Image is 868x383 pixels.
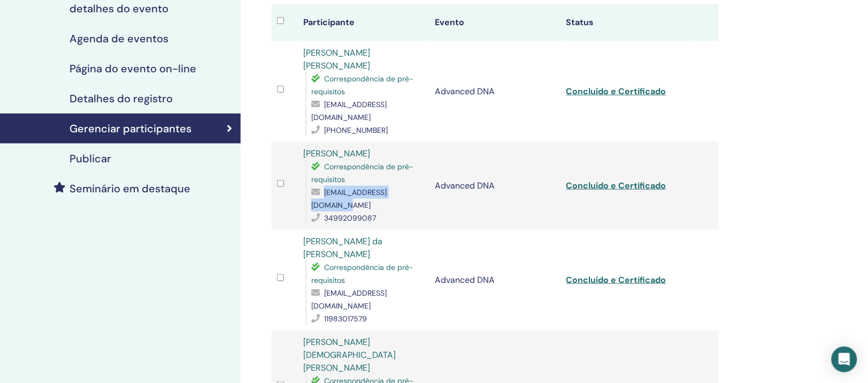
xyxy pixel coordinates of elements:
[311,262,413,285] span: Correspondência de pré-requisitos
[566,274,666,286] a: Concluído e Certificado
[70,62,196,75] h4: Página do evento on-line
[70,152,111,165] h4: Publicar
[311,74,413,96] span: Correspondência de pré-requisitos
[70,32,168,45] h4: Agenda de eventos
[70,92,173,105] h4: Detalhes do registro
[303,236,382,260] a: [PERSON_NAME] da [PERSON_NAME]
[561,4,693,41] th: Status
[429,41,561,142] td: Advanced DNA
[429,230,561,331] td: Advanced DNA
[303,336,396,373] a: [PERSON_NAME][DEMOGRAPHIC_DATA] [PERSON_NAME]
[566,86,666,97] a: Concluído e Certificado
[311,187,387,210] span: [EMAIL_ADDRESS][DOMAIN_NAME]
[70,122,191,135] h4: Gerenciar participantes
[303,148,370,159] a: [PERSON_NAME]
[324,125,388,135] span: [PHONE_NUMBER]
[832,347,857,372] div: Open Intercom Messenger
[70,182,190,195] h4: Seminário em destaque
[311,288,387,311] span: [EMAIL_ADDRESS][DOMAIN_NAME]
[303,47,370,71] a: [PERSON_NAME] [PERSON_NAME]
[298,4,429,41] th: Participante
[566,180,666,191] a: Concluído e Certificado
[70,2,168,15] h4: detalhes do evento
[311,100,387,122] span: [EMAIL_ADDRESS][DOMAIN_NAME]
[429,4,561,41] th: Evento
[429,142,561,230] td: Advanced DNA
[324,314,367,324] span: 11983017579
[324,213,376,223] span: 34992099087
[311,162,413,184] span: Correspondência de pré-requisitos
